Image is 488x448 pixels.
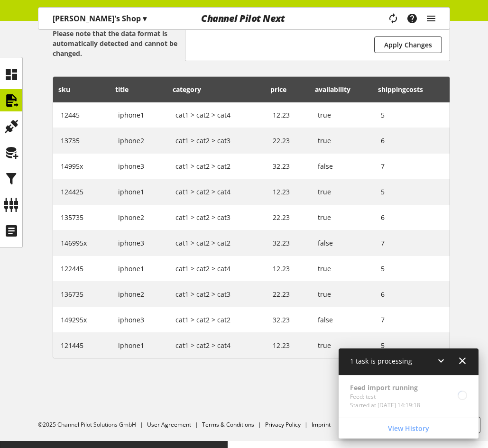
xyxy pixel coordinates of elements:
[61,136,103,146] div: 13735
[318,340,366,350] div: true
[273,315,302,325] div: 32.23
[384,40,432,50] span: Apply Changes
[381,212,442,222] div: 6
[175,238,258,248] div: cat1 > cat2 > cat2
[388,423,429,433] span: View History
[318,238,366,248] div: false
[315,85,350,94] span: availability
[381,110,442,120] div: 5
[175,315,258,325] div: cat1 > cat2 > cat2
[175,110,258,120] div: cat1 > cat2 > cat4
[318,136,366,146] div: true
[175,136,258,146] div: cat1 > cat2 > cat3
[38,7,450,30] nav: main navigation
[273,110,302,120] div: 12.23
[350,357,412,366] span: 1 task is processing
[175,161,258,171] div: cat1 > cat2 > cat2
[273,289,302,299] div: 22.23
[175,212,258,222] div: cat1 > cat2 > cat3
[118,264,160,274] div: iphone1
[175,187,258,197] div: cat1 > cat2 > cat4
[58,85,70,94] span: sku
[381,315,442,325] div: 7
[118,161,160,171] div: iphone3
[61,187,103,197] div: 124425
[273,212,302,222] div: 22.23
[53,29,177,58] b: Please note that the data format is automatically detected and cannot be changed.
[175,289,258,299] div: cat1 > cat2 > cat3
[118,315,160,325] div: iphone3
[61,238,103,248] div: 146995x
[381,136,442,146] div: 6
[312,421,331,429] a: Imprint
[147,421,191,429] a: User Agreement
[381,340,442,350] div: 5
[61,161,103,171] div: 14995x
[61,264,103,274] div: 122445
[175,264,258,274] div: cat1 > cat2 > cat4
[61,110,103,120] div: 12445
[118,212,160,222] div: iphone2
[318,212,366,222] div: true
[61,315,103,325] div: 149295x
[381,238,442,248] div: 7
[381,187,442,197] div: 5
[175,340,258,350] div: cat1 > cat2 > cat4
[318,289,366,299] div: true
[374,37,442,53] button: Apply Changes
[270,85,286,94] span: price
[118,136,160,146] div: iphone2
[318,264,366,274] div: true
[273,161,302,171] div: 32.23
[38,421,147,429] li: ©2025 Channel Pilot Solutions GmbH
[273,264,302,274] div: 12.23
[381,161,442,171] div: 7
[115,85,129,94] span: title
[341,420,477,437] a: View History
[273,136,302,146] div: 22.23
[202,421,254,429] a: Terms & Conditions
[273,340,302,350] div: 12.23
[381,289,442,299] div: 6
[118,238,160,248] div: iphone3
[318,161,366,171] div: false
[53,13,147,24] p: [PERSON_NAME]'s Shop
[118,110,160,120] div: iphone1
[381,264,442,274] div: 5
[143,13,147,24] span: ▾
[173,85,201,94] span: category
[61,340,103,350] div: 121445
[118,289,160,299] div: iphone2
[378,85,423,94] span: shippingcosts
[61,212,103,222] div: 135735
[318,110,366,120] div: true
[61,289,103,299] div: 136735
[318,315,366,325] div: false
[318,187,366,197] div: true
[265,421,301,429] a: Privacy Policy
[273,187,302,197] div: 12.23
[118,187,160,197] div: iphone1
[273,238,302,248] div: 32.23
[118,340,160,350] div: iphone1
